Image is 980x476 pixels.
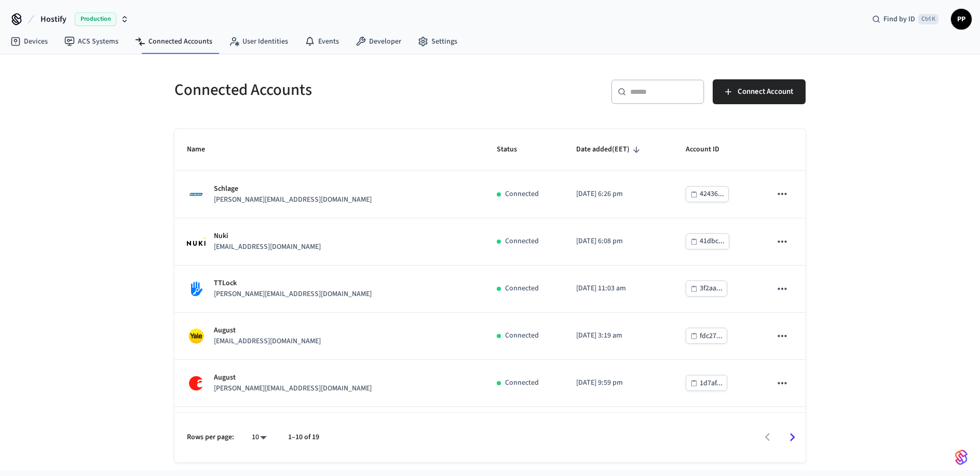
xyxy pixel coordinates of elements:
p: August [214,325,321,336]
span: Date added(EET) [576,142,643,158]
p: Nuki [214,231,321,242]
button: Connect Account [713,79,806,104]
button: PP [951,9,972,30]
p: [DATE] 11:03 am [576,283,660,294]
img: Schlage Logo, Square [187,185,206,204]
div: 42436... [700,188,724,201]
img: SeamLogoGradient.69752ec5.svg [955,449,968,466]
p: Schlage [214,184,372,194]
p: [PERSON_NAME][EMAIL_ADDRESS][DOMAIN_NAME] [214,289,372,300]
p: Connected [505,283,539,294]
div: 41dbc... [700,235,725,248]
p: Rows per page: [187,432,234,443]
span: Production [75,12,116,26]
span: PP [952,10,971,29]
p: Connected [505,330,539,341]
span: Account ID [686,142,733,158]
p: Connected [505,377,539,388]
p: [PERSON_NAME][EMAIL_ADDRESS][DOMAIN_NAME] [214,383,372,394]
h5: Connected Accounts [174,79,484,101]
img: TTLock Logo, Square [187,279,206,298]
div: 3f2aa... [700,282,723,295]
span: Name [187,142,219,158]
p: August [214,372,372,383]
p: [DATE] 3:19 am [576,330,660,341]
p: Connected [505,236,539,247]
p: Connected [505,189,539,200]
p: [DATE] 6:26 pm [576,189,660,200]
img: Yale Logo, Square [187,327,206,345]
div: Find by IDCtrl K [864,10,947,29]
a: Events [296,32,347,51]
span: Connect Account [738,85,793,99]
span: Status [497,142,530,158]
button: 42436... [686,186,729,202]
button: 1d7af... [686,375,727,391]
div: fdc27... [700,330,723,343]
p: TTLock [214,278,372,289]
a: ACS Systems [56,32,127,51]
button: Go to next page [780,425,805,450]
span: Hostify [40,13,66,25]
span: Find by ID [883,14,915,24]
p: [EMAIL_ADDRESS][DOMAIN_NAME] [214,336,321,347]
button: 41dbc... [686,233,729,249]
a: Devices [2,32,56,51]
div: 1d7af... [700,377,723,390]
button: fdc27... [686,328,727,344]
a: Developer [347,32,410,51]
button: 3f2aa... [686,281,727,297]
a: User Identities [221,32,296,51]
p: [PERSON_NAME][EMAIL_ADDRESS][DOMAIN_NAME] [214,194,372,205]
a: Connected Accounts [127,32,221,51]
p: [DATE] 6:08 pm [576,236,660,247]
div: 10 [247,430,271,445]
a: Settings [410,32,466,51]
p: 1–10 of 19 [288,432,319,443]
span: Ctrl K [918,14,938,24]
p: [DATE] 9:59 pm [576,377,660,388]
img: Nuki Logo, Square [187,237,206,246]
p: [EMAIL_ADDRESS][DOMAIN_NAME] [214,242,321,253]
img: August Logo, Square [187,374,206,393]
